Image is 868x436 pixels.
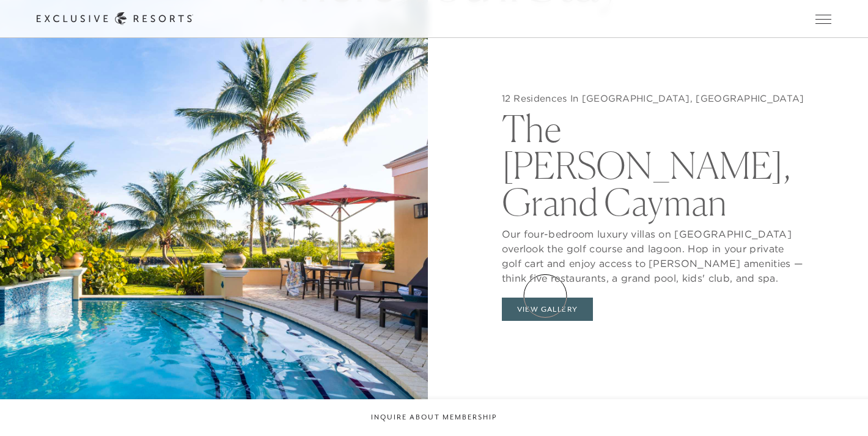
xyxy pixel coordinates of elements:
iframe: Qualified Messenger [812,380,868,436]
h2: The [PERSON_NAME], Grand Cayman [502,104,807,220]
h5: 12 Residences In [GEOGRAPHIC_DATA], [GEOGRAPHIC_DATA] [502,92,807,105]
p: Our four-bedroom luxury villas on [GEOGRAPHIC_DATA] overlook the golf course and lagoon. Hop in y... [502,220,807,285]
button: View Gallery [502,298,594,321]
button: Open navigation [815,15,831,23]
